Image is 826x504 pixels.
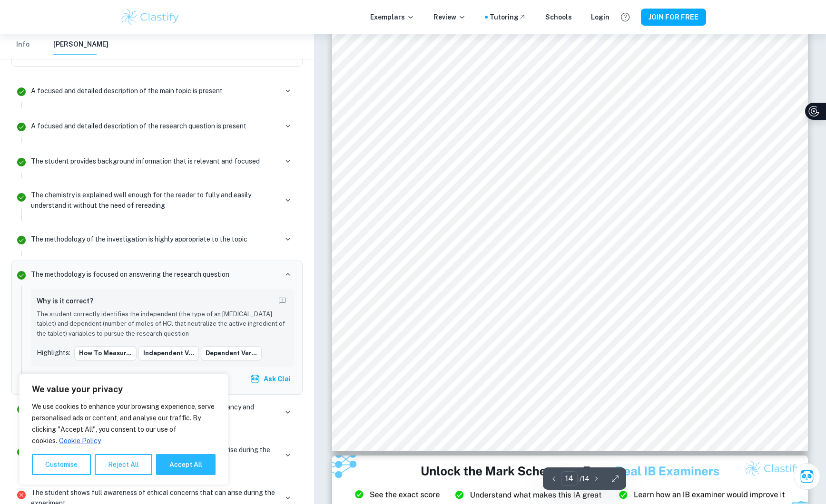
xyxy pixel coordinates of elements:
button: Independent v... [138,346,199,360]
p: Highlights: [37,348,70,358]
div: We value your privacy [19,374,228,485]
p: / 14 [580,474,590,484]
p: A focused and detailed description of the main topic is present [31,86,223,96]
p: The methodology is focused on answering the research question [31,269,229,280]
button: Ask Clai [794,463,820,490]
button: How to measur... [74,346,137,360]
svg: Correct [16,192,27,203]
svg: Correct [16,86,27,97]
button: JOIN FOR FREE [641,9,706,26]
p: We value your privacy [32,384,216,395]
button: Accept All [156,454,216,475]
p: Review [433,12,466,22]
button: Reject All [95,454,152,475]
svg: Correct [16,404,27,415]
svg: Correct [16,121,27,133]
img: clai.svg [250,374,260,384]
img: Clastify logo [120,8,180,27]
button: Customise [32,454,91,475]
button: Help and Feedback [617,9,633,25]
p: A focused and detailed description of the research question is present [31,121,246,131]
button: Report mistake/confusion [275,294,289,308]
p: We use cookies to enhance your browsing experience, serve personalised ads or content, and analys... [32,401,216,446]
svg: Correct [16,270,27,281]
p: The methodology of the investigation is highly appropriate to the topic [31,234,247,244]
svg: Correct [16,446,27,458]
svg: Correct [16,234,27,246]
a: Tutoring [490,12,526,22]
a: Login [591,12,610,22]
p: Exemplars [370,12,414,22]
a: Cookie Policy [59,436,101,445]
button: [PERSON_NAME] [53,34,108,55]
p: The student provides background information that is relevant and focused [31,156,260,166]
svg: Correct [16,156,27,168]
p: The student correctly identifies the independent (the type of an [MEDICAL_DATA] tablet) and depen... [37,310,289,339]
h6: Why is it correct? [37,296,93,306]
p: The chemistry is explained well enough for the reader to fully and easily understand it without t... [31,190,277,211]
button: Ask Clai [248,370,295,388]
button: Info [11,34,34,55]
a: Schools [545,12,572,22]
svg: Incorrect [16,489,27,501]
button: Dependent var... [201,346,262,360]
